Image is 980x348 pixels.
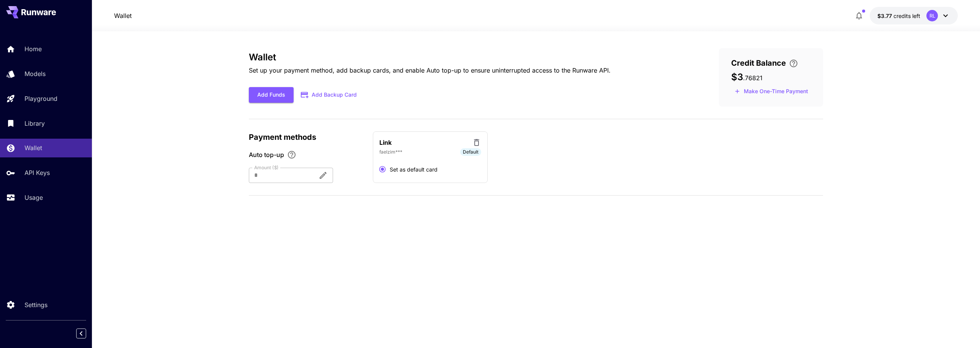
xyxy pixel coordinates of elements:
[786,59,801,68] button: Enter your card details and choose an Auto top-up amount to avoid service interruptions. We'll au...
[249,131,364,143] p: Payment methods
[24,119,45,128] p: Library
[24,300,47,309] p: Settings
[390,165,438,173] span: Set as default card
[870,7,958,24] button: $3.76821RL
[76,329,86,338] button: Collapse sidebar
[731,86,812,97] button: Make a one-time, non-recurring payment
[249,66,611,75] p: Set up your payment method, add backup cards, and enable Auto top-up to ensure uninterrupted acce...
[82,327,92,340] div: Collapse sidebar
[460,149,481,155] span: Default
[114,11,132,20] a: Wallet
[877,12,920,20] div: $3.76821
[249,52,611,63] h3: Wallet
[743,74,763,82] span: . 76821
[24,94,57,103] p: Playground
[249,87,294,103] button: Add Funds
[24,44,42,53] p: Home
[284,150,299,159] button: Enable Auto top-up to ensure uninterrupted service. We'll automatically bill the chosen amount wh...
[893,13,920,19] span: credits left
[24,168,50,177] p: API Keys
[254,164,279,171] label: Amount ($)
[731,57,786,69] span: Credit Balance
[24,143,42,152] p: Wallet
[114,11,132,20] nav: breadcrumb
[24,193,43,202] p: Usage
[24,69,46,78] p: Models
[294,87,365,102] button: Add Backup Card
[926,10,938,21] div: RL
[731,71,743,83] span: $3
[379,138,392,147] p: Link
[249,150,284,159] span: Auto top-up
[877,13,893,19] span: $3.77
